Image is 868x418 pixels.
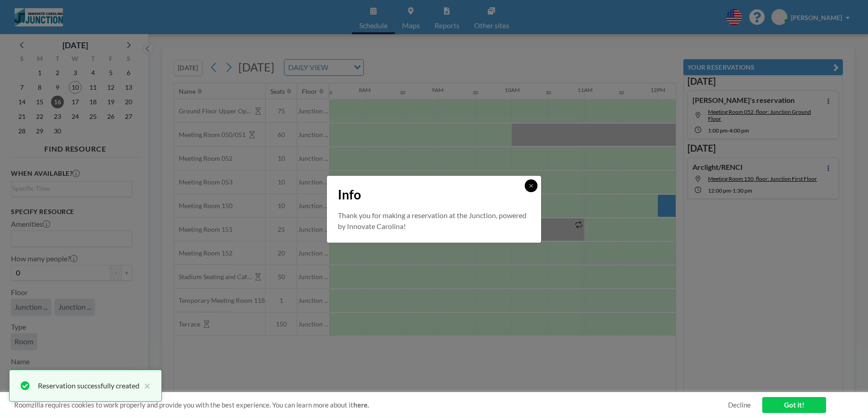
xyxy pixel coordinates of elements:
a: Decline [728,401,751,409]
p: Thank you for making a reservation at the Junction, powered by Innovate Carolina! [338,210,530,232]
div: Reservation successfully created [38,380,139,391]
button: close [139,380,150,391]
a: here. [353,401,369,409]
a: Got it! [762,397,826,413]
span: Roomzilla requires cookies to work properly and provide you with the best experience. You can lea... [14,401,728,409]
span: Info [338,187,361,203]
